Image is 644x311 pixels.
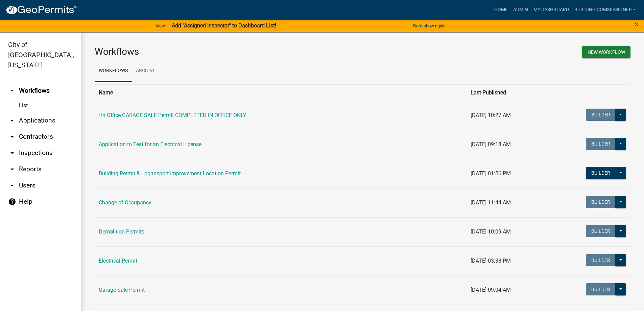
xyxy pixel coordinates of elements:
button: New Workflow [582,46,630,58]
i: arrow_drop_up [8,87,16,95]
button: Builder [586,167,616,179]
button: Builder [586,254,616,266]
i: arrow_drop_down [8,116,16,125]
i: arrow_drop_down [8,165,16,173]
button: Builder [586,109,616,121]
span: × [635,20,639,29]
span: [DATE] 11:44 AM [471,199,511,206]
button: Builder [586,283,616,295]
span: [DATE] 10:27 AM [471,112,511,118]
a: View [153,20,168,31]
span: [DATE] 09:04 AM [471,287,511,293]
button: Close [635,20,639,28]
button: Builder [586,196,616,208]
a: My Dashboard [531,3,572,16]
a: Building Commissioner [572,3,639,16]
a: Electrical Permit [99,258,137,264]
i: arrow_drop_down [8,149,16,157]
button: Don't show again [410,20,448,31]
i: arrow_drop_down [8,133,16,141]
i: help [8,198,16,206]
button: Builder [586,138,616,150]
span: [DATE] 10:09 AM [471,228,511,235]
a: Demolition Permits [99,228,144,235]
a: Home [492,3,510,16]
i: arrow_drop_down [8,181,16,190]
a: Garage Sale Permit [99,287,145,293]
a: Admin [510,3,531,16]
a: Building Permit & Logansport Improvement Location Permit [99,170,241,177]
a: Workflows [95,60,132,82]
a: *In Office GARAGE SALE Permit COMPLETED IN OFFICE ONLY [99,112,246,118]
span: [DATE] 09:18 AM [471,141,511,148]
a: Change of Occupancy [99,199,151,206]
a: Archive [132,60,160,82]
span: [DATE] 03:38 PM [471,258,511,264]
th: Last Published [467,84,548,101]
h3: Workflows [95,46,358,58]
a: Application to Test for an Electrical License [99,141,201,148]
strong: Add "Assigned Inspector" to Dashboard List! [172,22,276,29]
button: Builder [586,225,616,237]
th: Name [95,84,467,101]
span: [DATE] 01:56 PM [471,170,511,177]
